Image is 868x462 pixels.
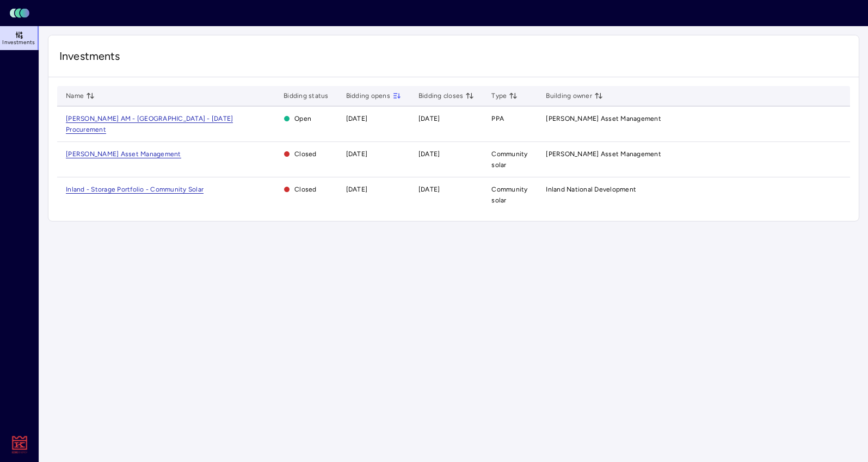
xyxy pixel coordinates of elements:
[418,115,440,122] time: [DATE]
[537,177,850,212] td: Inland National Development
[346,186,368,193] time: [DATE]
[392,91,401,100] button: toggle sorting
[66,90,95,101] span: Name
[483,142,537,177] td: Community solar
[66,115,233,134] span: [PERSON_NAME] AM - [GEOGRAPHIC_DATA] - [DATE] Procurement
[483,107,537,142] td: PPA
[284,149,329,159] span: Closed
[284,113,329,124] span: Open
[418,186,440,193] time: [DATE]
[418,150,440,158] time: [DATE]
[594,91,603,100] button: toggle sorting
[66,186,204,194] span: Inland - Storage Portfolio - Community Solar
[346,90,401,101] span: Bidding opens
[7,432,33,458] img: King Energy
[66,150,181,158] span: [PERSON_NAME] Asset Management
[284,90,329,101] span: Bidding status
[465,91,474,100] button: toggle sorting
[546,90,603,101] span: Building owner
[418,90,475,101] span: Bidding closes
[66,115,233,133] a: [PERSON_NAME] AM - [GEOGRAPHIC_DATA] - [DATE] Procurement
[491,90,518,101] span: Type
[66,150,181,158] a: [PERSON_NAME] Asset Management
[346,115,368,122] time: [DATE]
[483,177,537,212] td: Community solar
[86,91,95,100] button: toggle sorting
[509,91,518,100] button: toggle sorting
[537,142,850,177] td: [PERSON_NAME] Asset Management
[66,186,204,193] a: Inland - Storage Portfolio - Community Solar
[537,107,850,142] td: [PERSON_NAME] Asset Management
[346,150,368,158] time: [DATE]
[59,48,848,64] span: Investments
[284,184,329,195] span: Closed
[2,39,35,46] span: Investments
